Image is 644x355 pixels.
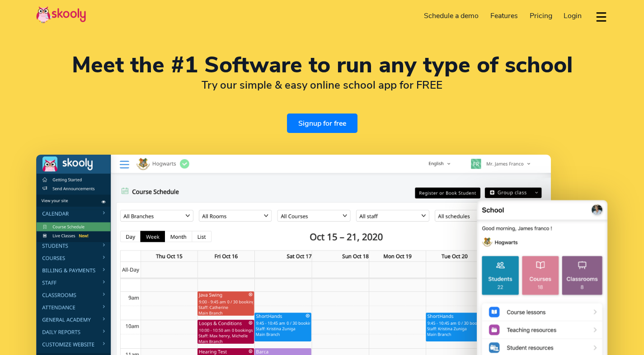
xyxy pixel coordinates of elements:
img: Skooly [36,6,86,24]
button: dropdown menu [595,6,608,27]
span: Pricing [530,11,552,21]
h1: Meet the #1 Software to run any type of school [36,54,608,76]
a: Pricing [524,9,558,23]
a: Features [484,9,524,23]
a: Schedule a demo [418,9,485,23]
a: Login [558,9,588,23]
h2: Try our simple & easy online school app for FREE [36,78,608,92]
span: Login [564,11,582,21]
a: Signup for free [287,114,357,133]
